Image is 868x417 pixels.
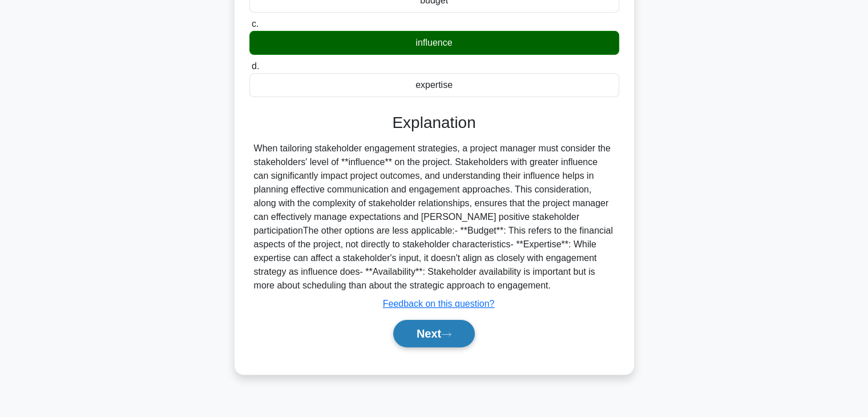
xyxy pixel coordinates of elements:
div: expertise [249,73,619,97]
a: Feedback on this question? [383,299,495,308]
button: Next [393,320,475,347]
h3: Explanation [256,113,612,133]
div: influence [249,31,619,55]
span: d. [252,61,259,71]
span: c. [252,19,259,29]
div: When tailoring stakeholder engagement strategies, a project manager must consider the stakeholder... [254,142,615,292]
